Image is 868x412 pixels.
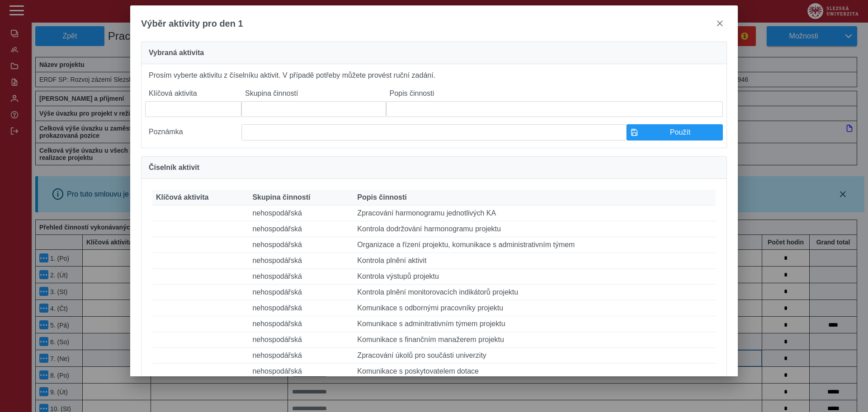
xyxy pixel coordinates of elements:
span: Popis činnosti [357,193,406,201]
button: Použít [627,124,723,140]
td: Zpracování harmonogramu jednotlivých KA [354,206,716,221]
td: Kontrola výstupů projektu [354,269,716,285]
td: Kontrola plnění monitorovacích indikátorů projektu [354,285,716,300]
span: Skupina činností [252,193,310,201]
td: Organizace a řízení projektu, komunikace s administrativním týmem [354,237,716,253]
td: Komunikace s poskytovatelem dotace [354,364,716,379]
td: Zpracování úkolů pro součásti univerzity [354,348,716,364]
td: nehospodářská [249,206,354,221]
td: Komunikace s odbornými pracovníky projektu [354,300,716,316]
td: nehospodářská [249,285,354,300]
td: nehospodářská [249,269,354,285]
td: nehospodářská [249,253,354,269]
td: nehospodářská [249,316,354,332]
td: nehospodářská [249,300,354,316]
span: Vybraná aktivita [149,49,204,56]
td: Komunikace s adminitrativním týmem projektu [354,316,716,332]
td: nehospodářská [249,364,354,379]
td: nehospodářská [249,348,354,364]
td: nehospodářská [249,221,354,237]
td: Kontrola plnění aktivit [354,253,716,269]
label: Skupina činností [241,86,386,101]
td: Kontrola dodržování harmonogramu projektu [354,221,716,237]
label: Popis činnosti [386,86,723,101]
td: Komunikace s finančním manažerem projektu [354,332,716,348]
td: nehospodářská [249,237,354,253]
span: Výběr aktivity pro den 1 [141,19,243,29]
span: Číselník aktivit [149,164,199,171]
div: Prosím vyberte aktivitu z číselníku aktivit. V případě potřeby můžete provést ruční zadání. [141,64,727,148]
td: nehospodářská [249,332,354,348]
span: Klíčová aktivita [156,193,209,201]
label: Klíčová aktivita [145,86,241,101]
button: close [712,16,727,31]
span: Použít [642,128,719,136]
label: Poznámka [145,124,241,140]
